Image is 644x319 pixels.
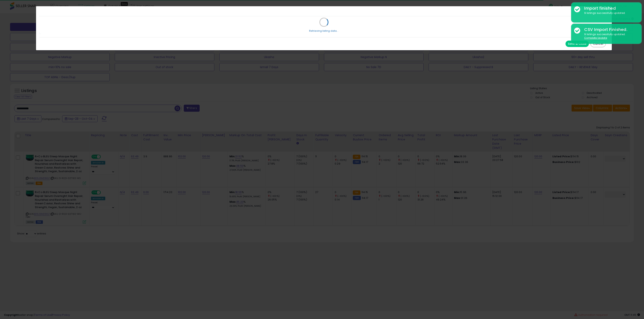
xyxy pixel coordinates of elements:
div: 9 listings successfully updated. [581,11,639,15]
div: CSV Import Finished. [581,27,639,33]
div: Import finished [581,5,639,11]
u: Complete Update [584,36,607,40]
button: Cancel [590,40,606,47]
div: Retrieving listing data... [309,29,339,33]
button: Save & Close [566,41,589,47]
div: 9 listings successfully updated. [581,33,639,40]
